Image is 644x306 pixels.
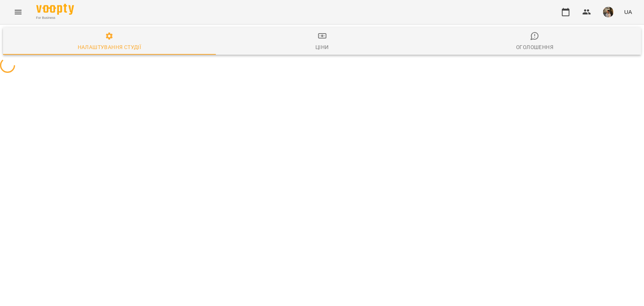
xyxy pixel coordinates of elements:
[315,43,329,52] div: Ціни
[36,15,74,20] span: For Business
[36,4,74,15] img: Voopty Logo
[78,43,141,52] div: Налаштування студії
[603,7,613,17] img: 667c661dbb1374cb219499a1f67010c8.jpg
[9,3,27,21] button: Menu
[621,5,635,19] button: UA
[624,8,632,16] span: UA
[516,43,553,52] div: Оголошення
